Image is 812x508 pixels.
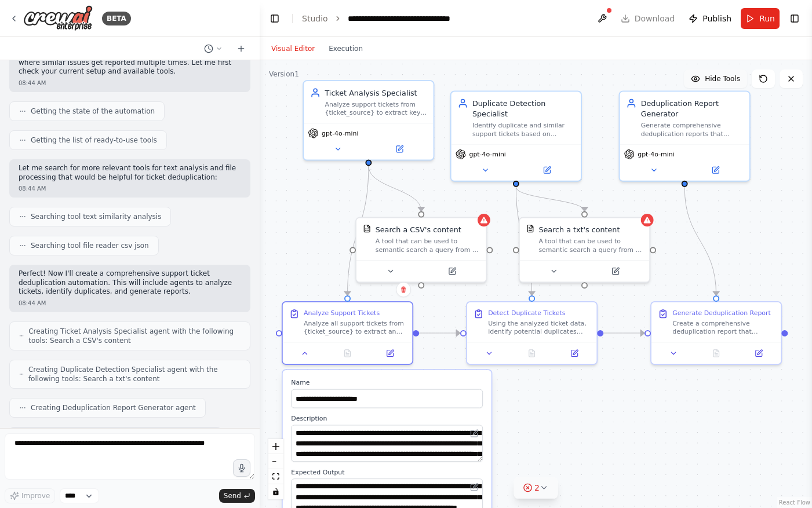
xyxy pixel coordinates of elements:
[199,42,227,56] button: Switch to previous chat
[641,121,743,138] div: Generate comprehensive deduplication reports that include duplicate ticket groups, similarity sco...
[686,164,745,177] button: Open in side panel
[304,309,380,317] div: Analyze Support Tickets
[304,319,406,336] div: Analyze all support tickets from {ticket_source} to extract and standardize key information inclu...
[31,403,196,412] span: Creating Deduplication Report Generator agent
[233,459,250,477] button: Click to speak your automation idea
[509,347,554,360] button: No output available
[23,5,93,31] img: Logo
[363,166,427,211] g: Edge from b8641ea8-db4d-4f50-8aac-367e2b8ab7b7 to e1a7f22c-d6e8-4e2c-a988-ff58e9ef65a5
[370,142,429,155] button: Open in side panel
[488,319,590,336] div: Using the analyzed ticket data, identify potential duplicates and similar tickets based on semant...
[679,187,722,295] g: Edge from d88a6d4e-998d-4c02-994f-da4343c6f309 to 966e9abf-b58e-4fce-b12e-0c25f1136e77
[21,491,50,500] span: Improve
[519,217,650,283] div: TXTSearchToolSearch a txt's contentA tool that can be used to semantic search a query from a txt'...
[672,319,774,336] div: Create a comprehensive deduplication report that summarizes the analysis findings, duplicate tick...
[650,301,782,365] div: Generate Deduplication ReportCreate a comprehensive deduplication report that summarizes the anal...
[372,347,408,360] button: Open in side panel
[303,80,434,160] div: Ticket Analysis SpecialistAnalyze support tickets from {ticket_source} to extract key information...
[224,491,241,500] span: Send
[741,8,780,29] button: Run
[322,42,370,56] button: Execution
[325,347,370,360] button: No output available
[684,8,736,29] button: Publish
[705,74,740,83] span: Hide Tools
[31,136,157,145] span: Getting the list of ready-to-use tools
[511,187,589,211] g: Edge from 8bdadb17-c2eb-4acf-8dc8-63cb7074a32e to 43cb7532-a4a5-4d4c-883e-b32771b2ae16
[19,299,241,308] div: 08:44 AM
[363,224,372,233] img: CSVSearchTool
[267,10,283,27] button: Hide left sidebar
[585,265,645,277] button: Open in side panel
[538,224,620,235] div: Search a txt's content
[468,481,481,494] button: Open in editor
[466,301,598,365] div: Detect Duplicate TicketsUsing the analyzed ticket data, identify potential duplicates and similar...
[28,327,241,345] span: Creating Ticket Analysis Specialist agent with the following tools: Search a CSV's content
[19,164,241,182] p: Let me search for more relevant tools for text analysis and file processing that would be helpful...
[19,79,241,87] div: 08:44 AM
[603,328,644,338] g: Edge from 38eb3dd3-1ff3-4057-be1b-b1005d441d04 to 966e9abf-b58e-4fce-b12e-0c25f1136e77
[488,309,565,317] div: Detect Duplicate Tickets
[468,427,481,440] button: Open in editor
[291,379,483,388] label: Name
[376,237,480,254] div: A tool that can be used to semantic search a query from a CSV's content.
[517,164,577,177] button: Open in side panel
[19,184,241,193] div: 08:44 AM
[472,121,574,138] div: Identify duplicate and similar support tickets based on content analysis, semantic similarity, an...
[672,309,771,317] div: Generate Deduplication Report
[5,488,55,503] button: Improve
[269,70,299,79] div: Version 1
[556,347,592,360] button: Open in side panel
[291,414,483,423] label: Description
[376,224,461,235] div: Search a CSV's content
[423,265,482,277] button: Open in side panel
[511,187,537,295] g: Edge from 8bdadb17-c2eb-4acf-8dc8-63cb7074a32e to 38eb3dd3-1ff3-4057-be1b-b1005d441d04
[684,70,747,88] button: Hide Tools
[31,107,155,116] span: Getting the state of the automation
[619,90,751,181] div: Deduplication Report GeneratorGenerate comprehensive deduplication reports that include duplicate...
[526,224,535,233] img: TXTSearchTool
[268,454,283,469] button: zoom out
[322,129,358,138] span: gpt-4o-mini
[472,98,574,119] div: Duplicate Detection Specialist
[419,328,460,338] g: Edge from 3a1eece1-3aa2-4e7a-8471-3d9d8fca160d to 38eb3dd3-1ff3-4057-be1b-b1005d441d04
[302,14,328,23] a: Studio
[702,13,731,24] span: Publish
[786,10,803,27] button: Show right sidebar
[355,217,487,283] div: CSVSearchToolSearch a CSV's contentA tool that can be used to semantic search a query from a CSV'...
[325,87,427,98] div: Ticket Analysis Specialist
[469,150,505,159] span: gpt-4o-mini
[396,282,411,297] button: Delete node
[31,241,149,250] span: Searching tool file reader csv json
[31,212,161,221] span: Searching tool text similarity analysis
[759,13,775,24] span: Run
[514,477,558,499] button: 2
[741,347,777,360] button: Open in side panel
[219,489,255,503] button: Send
[291,468,483,477] label: Expected Output
[694,347,738,360] button: No output available
[268,439,283,454] button: zoom in
[302,13,478,24] nav: breadcrumb
[268,469,283,484] button: fit view
[28,365,241,383] span: Creating Duplicate Detection Specialist agent with the following tools: Search a txt's content
[102,12,131,25] div: BETA
[268,484,283,499] button: toggle interactivity
[325,100,427,117] div: Analyze support tickets from {ticket_source} to extract key information including subject, descri...
[264,42,322,56] button: Visual Editor
[638,150,674,159] span: gpt-4o-mini
[19,269,241,297] p: Perfect! Now I'll create a comprehensive support ticket deduplication automation. This will inclu...
[538,237,643,254] div: A tool that can be used to semantic search a query from a txt's content.
[779,499,810,506] a: React Flow attribution
[282,301,413,365] div: Analyze Support TicketsAnalyze all support tickets from {ticket_source} to extract and standardiz...
[232,42,250,56] button: Start a new chat
[450,90,582,181] div: Duplicate Detection SpecialistIdentify duplicate and similar support tickets based on content ana...
[641,98,743,119] div: Deduplication Report Generator
[534,482,540,494] span: 2
[268,439,283,499] div: React Flow controls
